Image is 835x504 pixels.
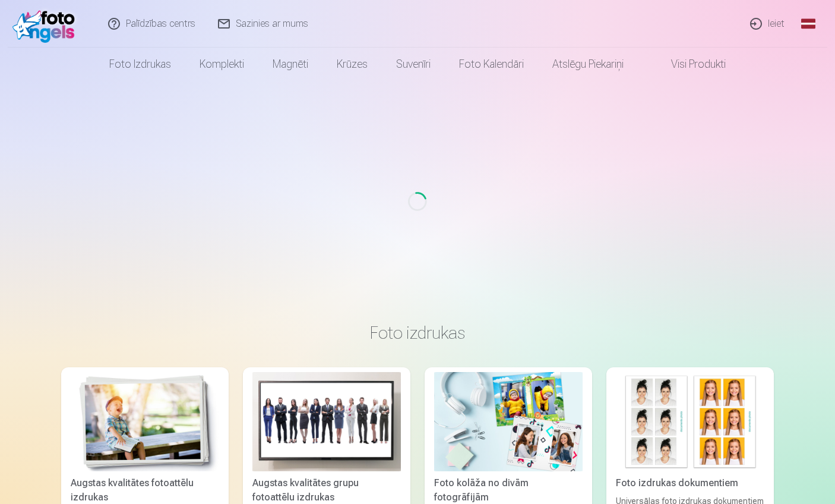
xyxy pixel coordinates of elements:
img: Foto kolāža no divām fotogrāfijām [434,372,583,471]
a: Foto izdrukas [95,48,185,81]
a: Komplekti [185,48,258,81]
img: Augstas kvalitātes grupu fotoattēlu izdrukas [252,372,401,471]
a: Suvenīri [382,48,445,81]
img: Augstas kvalitātes fotoattēlu izdrukas [71,372,219,471]
h3: Foto izdrukas [71,322,764,344]
a: Krūzes [322,48,382,81]
a: Visi produkti [638,48,740,81]
a: Atslēgu piekariņi [538,48,638,81]
a: Magnēti [258,48,322,81]
div: Foto izdrukas dokumentiem [611,476,769,490]
img: Foto izdrukas dokumentiem [616,372,764,471]
img: /fa1 [12,5,81,43]
a: Foto kalendāri [445,48,538,81]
